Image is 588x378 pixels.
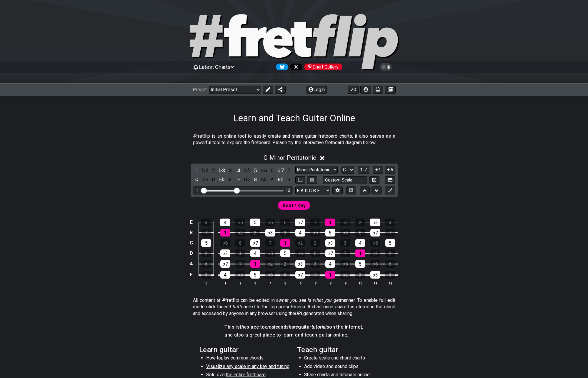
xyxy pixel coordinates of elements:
[188,269,195,280] td: E
[295,166,338,174] select: Scale
[295,176,305,184] button: Copy
[210,176,217,184] div: toggle pitch class
[250,271,260,279] div: 5
[340,260,350,268] div: ♭5
[325,271,335,279] div: 1
[193,176,201,184] div: toggle pitch class
[370,229,380,237] div: ♭7
[325,229,335,237] div: 5
[304,64,342,70] div: Chart Gallery
[325,239,335,247] div: ♭3
[220,229,230,237] div: 1
[372,186,382,194] button: Move down
[353,280,368,286] th: 10
[310,229,320,237] div: ♭5
[226,166,234,174] div: toggle scale degree
[240,324,246,330] em: the
[201,260,211,268] div: 6
[370,219,380,226] div: ♭3
[250,239,260,247] div: ♭7
[268,176,276,184] div: toggle pitch class
[226,176,234,184] div: toggle pitch class
[310,249,320,257] div: 6
[263,280,278,286] th: 4
[304,355,388,363] li: Create scale and chord charts
[325,249,335,257] div: ♭7
[243,176,251,184] div: toggle pitch class
[280,271,290,279] div: 6
[340,271,350,279] div: ♭2
[280,229,290,237] div: 3
[304,363,388,372] li: Add video and sound clips
[355,249,365,257] div: 1
[295,311,303,316] em: URL
[265,229,275,237] div: ♭3
[235,249,245,257] div: 3
[310,239,320,247] div: 2
[206,355,290,363] li: How to
[340,219,350,226] div: ♭2
[235,239,245,247] div: 6
[342,166,354,174] select: Tonic/Root
[340,239,350,247] div: 3
[201,239,211,247] div: 5
[295,186,330,194] select: Tuning
[373,166,383,174] button: 1
[224,304,246,309] em: edit button
[358,166,369,174] button: 1..7
[250,260,260,268] div: 1
[355,219,365,226] div: 2
[385,271,395,279] div: 3
[188,217,195,228] td: E
[218,176,226,184] div: toggle pitch class
[385,260,395,268] div: 6
[355,239,365,247] div: 4
[360,86,371,94] button: Toggle Dexterity for all fretkits
[274,64,288,70] a: Follow #fretflip at Bluesky
[251,176,259,184] div: toggle pitch class
[355,271,365,279] div: 2
[218,280,233,286] th: 1
[199,64,231,70] span: Latest Charts
[264,154,316,161] span: C - Minor Pentatonic
[275,86,286,94] button: Share Preset
[312,324,329,330] em: tutorials
[235,176,242,184] div: toggle pitch class
[346,186,356,194] button: Toggle horizontal chord view
[302,64,342,70] a: #fretflip at Pinterest
[280,239,290,247] div: 1
[286,324,298,330] em: share
[277,166,284,174] div: toggle scale degree
[348,86,359,94] button: 0
[188,227,195,238] td: B
[286,188,290,193] div: 12
[250,219,260,226] div: 5
[218,166,226,174] div: toggle scale degree
[196,188,198,193] div: 1
[293,280,308,286] th: 6
[193,297,395,317] p: All content at #fretflip can be edited in a manner. To enable full edit mode click the next to th...
[248,280,263,286] th: 3
[338,280,353,286] th: 9
[278,280,293,286] th: 5
[199,347,291,353] h2: Learn guitar
[295,219,305,226] div: ♭7
[370,260,380,268] div: ♭6
[283,201,306,210] span: First enable full edit mode to edit
[373,86,383,94] button: Print
[280,260,290,268] div: 2
[220,239,230,247] div: ♭6
[265,324,278,330] em: create
[201,166,209,174] div: toggle scale degree
[188,259,195,269] td: A
[285,166,293,174] div: toggle scale degree
[385,176,395,184] button: Create Image
[279,297,340,303] em: what you see is what you get
[193,186,293,194] div: Visible fret range
[385,186,395,194] button: First click edit preset to enable marker editing
[193,133,395,146] p: #fretflip is an online tool to easily create and share guitar fretboard charts, it also serves as...
[265,271,275,279] div: ♭6
[310,271,320,279] div: 7
[233,280,248,286] th: 2
[209,86,261,94] select: Preset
